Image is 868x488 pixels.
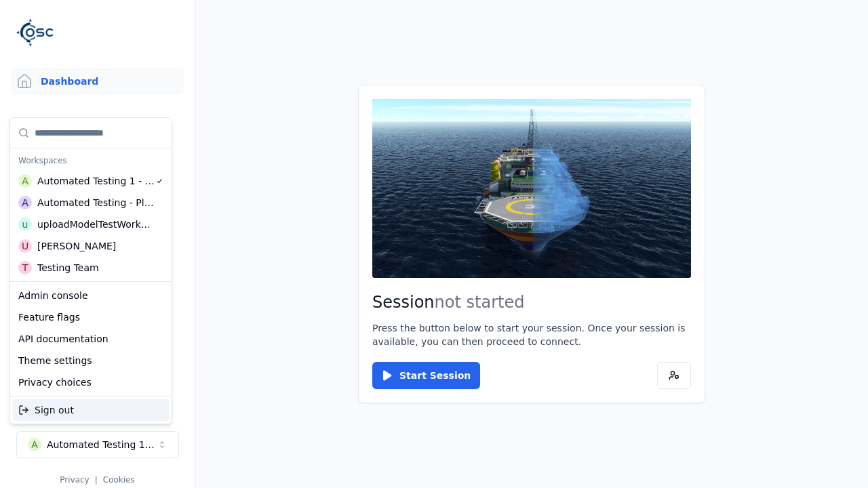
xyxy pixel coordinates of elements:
div: Theme settings [13,350,169,371]
div: Sign out [13,399,169,421]
div: Suggestions [10,282,172,396]
div: Suggestions [10,396,172,424]
div: Suggestions [10,118,172,281]
div: Admin console [13,285,169,306]
div: uploadModelTestWorkspace [37,218,154,231]
div: Testing Team [37,261,99,274]
div: u [18,218,32,231]
div: [PERSON_NAME] [37,239,116,253]
div: U [18,239,32,253]
div: Automated Testing 1 - Playwright [37,174,155,188]
div: Feature flags [13,306,169,328]
div: T [18,261,32,274]
div: Privacy choices [13,371,169,393]
div: API documentation [13,328,169,350]
div: A [18,196,32,209]
div: Workspaces [13,151,169,170]
div: A [18,174,32,188]
div: Automated Testing - Playwright [37,196,155,209]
